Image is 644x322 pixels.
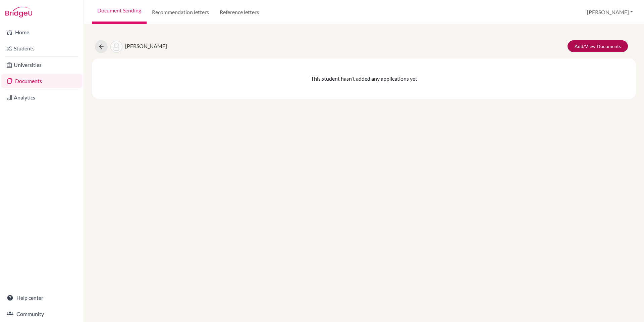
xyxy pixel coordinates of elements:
span: [PERSON_NAME] [125,43,167,49]
button: [PERSON_NAME] [584,6,636,18]
a: Universities [1,58,82,72]
a: Students [1,42,82,55]
a: Analytics [1,91,82,104]
a: Home [1,26,82,39]
a: Help center [1,291,82,305]
a: Documents [1,74,82,88]
img: Bridge-U [5,7,32,17]
a: Community [1,307,82,321]
a: Add/View Documents [568,40,628,52]
div: This student hasn't added any applications yet [92,58,636,99]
